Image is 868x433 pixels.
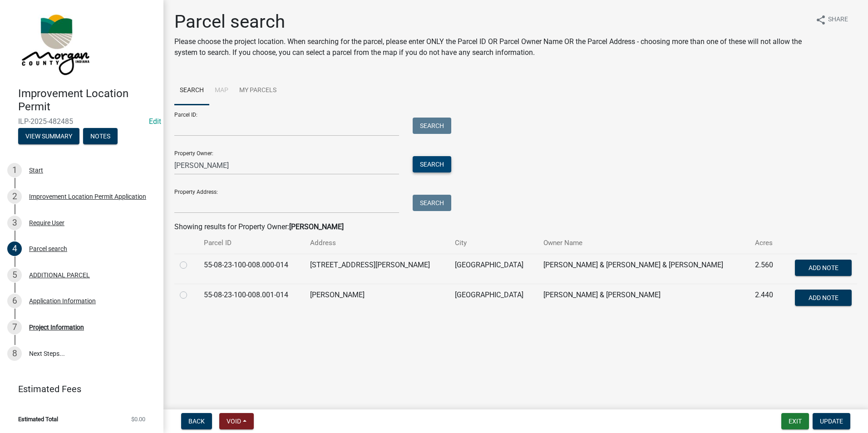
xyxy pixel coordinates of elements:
span: Update [820,418,843,425]
h1: Parcel search [174,11,808,33]
td: [PERSON_NAME] & [PERSON_NAME] [538,284,750,314]
span: Share [828,15,848,25]
img: Morgan County, Indiana [18,10,91,78]
button: Search [413,118,451,134]
td: [PERSON_NAME] & [PERSON_NAME] & [PERSON_NAME] [538,254,750,284]
button: Update [813,413,850,429]
td: 2.560 [750,254,782,284]
div: Parcel search [29,246,67,252]
div: 2 [7,189,22,204]
div: 6 [7,294,22,308]
td: [GEOGRAPHIC_DATA] [449,284,538,314]
span: Estimated Total [18,416,58,422]
span: Back [188,418,205,425]
td: [STREET_ADDRESS][PERSON_NAME] [305,254,450,284]
button: View Summary [18,128,79,144]
th: Address [305,232,450,254]
td: 55-08-23-100-008.001-014 [198,284,304,314]
span: Add Note [808,264,838,271]
a: My Parcels [234,76,282,105]
div: 4 [7,241,22,256]
button: Notes [83,128,118,144]
button: Back [181,413,212,429]
a: Estimated Fees [7,380,149,398]
div: Require User [29,220,64,226]
div: 7 [7,320,22,335]
button: Search [413,195,451,211]
a: Edit [149,117,161,126]
button: Search [413,156,451,172]
div: 5 [7,268,22,282]
th: City [449,232,538,254]
th: Owner Name [538,232,750,254]
div: 8 [7,346,22,361]
th: Acres [750,232,782,254]
strong: [PERSON_NAME] [289,222,344,231]
div: Improvement Location Permit Application [29,193,146,200]
p: Please choose the project location. When searching for the parcel, please enter ONLY the Parcel I... [174,36,808,58]
wm-modal-confirm: Edit Application Number [149,117,161,126]
div: ADDITIONAL PARCEL [29,272,90,278]
span: $0.00 [131,416,145,422]
button: shareShare [808,11,855,29]
div: Showing results for Property Owner: [174,221,857,232]
span: Void [227,418,241,425]
h4: Improvement Location Permit [18,87,156,113]
button: Add Note [795,290,852,306]
wm-modal-confirm: Summary [18,133,79,140]
div: Start [29,167,43,173]
button: Add Note [795,260,852,276]
div: 1 [7,163,22,177]
button: Void [219,413,254,429]
td: [PERSON_NAME] [305,284,450,314]
td: 55-08-23-100-008.000-014 [198,254,304,284]
div: Application Information [29,298,96,304]
div: 3 [7,216,22,230]
td: 2.440 [750,284,782,314]
wm-modal-confirm: Notes [83,133,118,140]
i: share [815,15,826,25]
td: [GEOGRAPHIC_DATA] [449,254,538,284]
a: Search [174,76,209,105]
th: Parcel ID [198,232,304,254]
button: Exit [781,413,809,429]
span: Add Note [808,294,838,301]
span: ILP-2025-482485 [18,117,145,126]
div: Project Information [29,324,84,330]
